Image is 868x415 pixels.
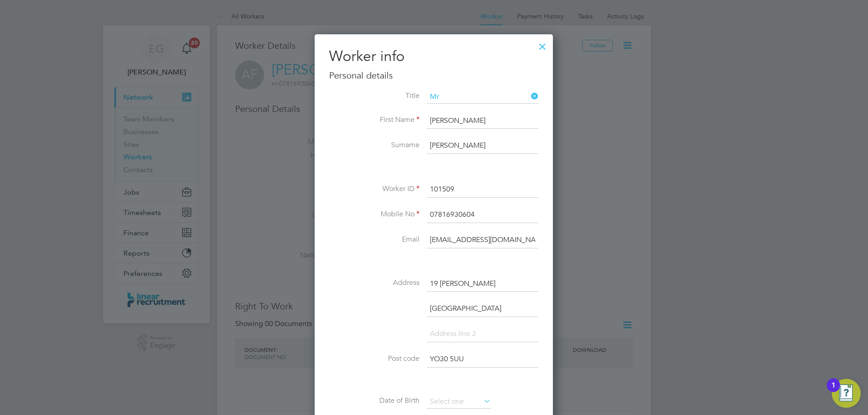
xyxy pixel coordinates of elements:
[329,278,420,288] label: Address
[329,115,420,125] label: First Name
[427,90,538,104] input: Select one
[329,210,420,219] label: Mobile No
[427,301,538,317] input: Address line 2
[329,70,538,81] h3: Personal details
[329,235,420,244] label: Email
[831,385,835,397] div: 1
[427,395,491,409] input: Select one
[329,91,420,101] label: Title
[832,379,861,408] button: Open Resource Center, 1 new notification
[329,47,538,66] h2: Worker info
[427,276,538,292] input: Address line 1
[329,184,420,194] label: Worker ID
[427,326,538,342] input: Address line 3
[329,140,420,150] label: Surname
[329,354,420,364] label: Post code
[329,396,420,406] label: Date of Birth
